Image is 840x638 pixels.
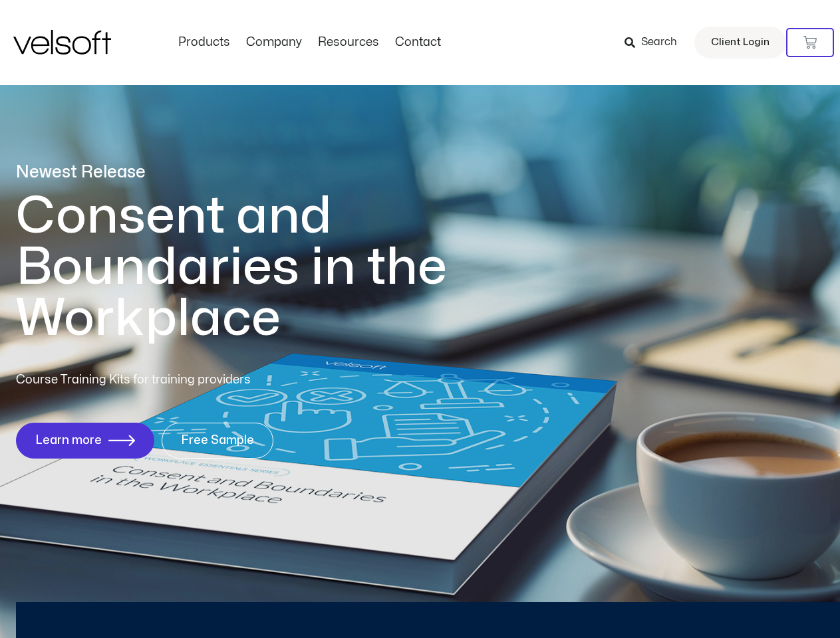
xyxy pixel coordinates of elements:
[181,434,254,447] span: Free Sample
[162,423,273,459] a: Free Sample
[13,30,111,54] img: Velsoft Training Materials
[310,35,387,50] a: ResourcesMenu Toggle
[170,35,238,50] a: ProductsMenu Toggle
[16,371,347,389] p: Course Training Kits for training providers
[694,27,786,58] a: Client Login
[711,34,770,51] span: Client Login
[35,434,102,447] span: Learn more
[625,31,686,54] a: Search
[170,35,449,50] nav: Menu
[641,34,677,51] span: Search
[16,191,501,344] h1: Consent and Boundaries in the Workplace
[16,423,154,459] a: Learn more
[387,35,449,50] a: ContactMenu Toggle
[238,35,310,50] a: CompanyMenu Toggle
[16,161,501,184] p: Newest Release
